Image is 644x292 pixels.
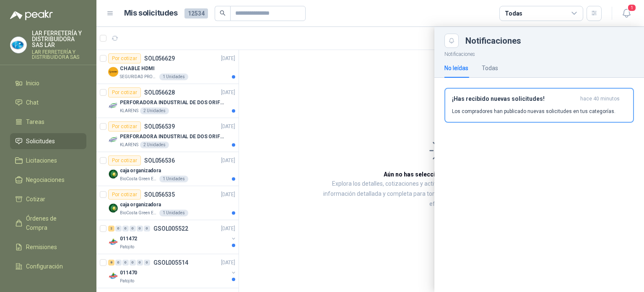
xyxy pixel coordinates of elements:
[26,214,78,232] span: Órdenes de Compra
[124,7,178,19] h1: Mis solicitudes
[26,175,65,184] span: Negociaciones
[10,75,86,91] a: Inicio
[580,95,620,103] span: hace 40 minutos
[10,95,86,110] a: Chat
[26,98,39,107] span: Chat
[465,37,634,45] div: Notificaciones
[444,63,468,73] div: No leídas
[26,262,63,271] span: Configuración
[10,10,53,20] img: Logo peakr
[26,137,55,146] span: Solicitudes
[26,79,39,88] span: Inicio
[505,9,522,18] div: Todas
[482,63,498,73] div: Todas
[627,4,636,12] span: 1
[452,95,577,103] h3: ¡Has recibido nuevas solicitudes!
[444,34,459,48] button: Close
[184,8,208,18] span: 12534
[434,48,644,58] p: Notificaciones
[10,258,86,274] a: Configuración
[10,37,26,53] img: Company Logo
[619,6,634,21] button: 1
[32,50,86,60] p: LAR FERRETERÍA Y DISTRIBUIDORA SAS
[10,114,86,130] a: Tareas
[10,133,86,149] a: Solicitudes
[10,172,86,188] a: Negociaciones
[444,88,634,123] button: ¡Has recibido nuevas solicitudes!hace 40 minutos Los compradores han publicado nuevas solicitudes...
[10,239,86,255] a: Remisiones
[220,10,226,16] span: search
[32,30,86,48] p: LAR FERRETERÍA Y DISTRIBUIDORA SAS LAR
[26,117,44,126] span: Tareas
[26,195,45,204] span: Cotizar
[10,210,86,236] a: Órdenes de Compra
[10,153,86,168] a: Licitaciones
[10,191,86,207] a: Cotizar
[26,156,57,165] span: Licitaciones
[26,242,57,252] span: Remisiones
[452,108,615,115] p: Los compradores han publicado nuevas solicitudes en tus categorías.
